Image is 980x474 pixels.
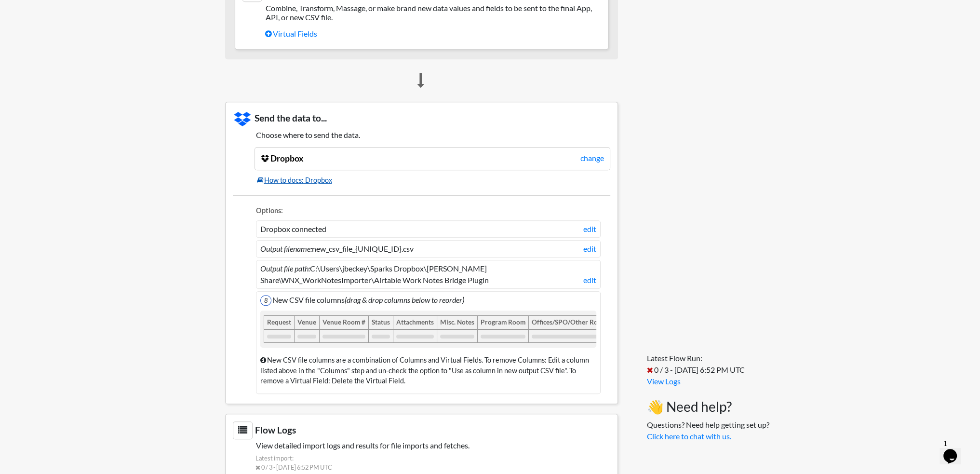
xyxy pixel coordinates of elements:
[647,419,769,442] p: Questions? Need help getting set up?
[368,315,393,329] div: Status
[233,421,610,439] h3: Flow Logs
[233,109,610,129] h3: Send the data to...
[233,109,252,129] img: Dropbox
[580,152,604,164] a: change
[477,315,529,329] div: Program Room
[437,315,478,329] div: Misc. Notes
[647,353,745,374] span: Latest Flow Run: 0 / 3 - [DATE] 6:52 PM UTC
[264,315,295,329] div: Request
[233,130,610,139] h5: Choose where to send the data.
[940,435,970,464] iframe: chat widget
[256,240,601,257] li: new_csv_file_{UNIQUE_ID}.csv
[647,377,681,386] a: View Logs
[294,315,320,329] div: Venue
[261,153,304,163] a: Dropbox
[647,432,731,441] a: Click here to chat with us.
[256,291,601,394] li: New CSV file columns
[319,315,369,329] div: Venue Room #
[583,243,596,255] a: edit
[528,315,613,329] div: Offices/SPO/Other Rooms
[583,223,596,235] a: edit
[345,295,464,304] i: (drag & drop columns below to reorder)
[256,205,601,218] li: Options:
[647,399,769,415] h3: 👋 Need help?
[265,26,601,42] a: Virtual Fields
[257,175,610,186] a: How to docs: Dropbox
[583,274,596,286] a: edit
[256,220,601,238] li: Dropbox connected
[260,295,271,306] span: 8
[242,3,601,22] h5: Combine, Transform, Massage, or make brand new data values and fields to be sent to the final App...
[260,264,310,273] i: Output file path:
[393,315,437,329] div: Attachments
[260,350,596,391] div: New CSV file columns are a combination of Columns and Virtual Fields. To remove Columns: Edit a c...
[260,244,312,253] i: Output filename:
[256,260,601,289] li: C:\Users\jbeckey\Sparks Dropbox\[PERSON_NAME] Share\WNX_WorkNotesImporter\Airtable Work Notes Bri...
[233,441,610,450] h5: View detailed import logs and results for file imports and fetches.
